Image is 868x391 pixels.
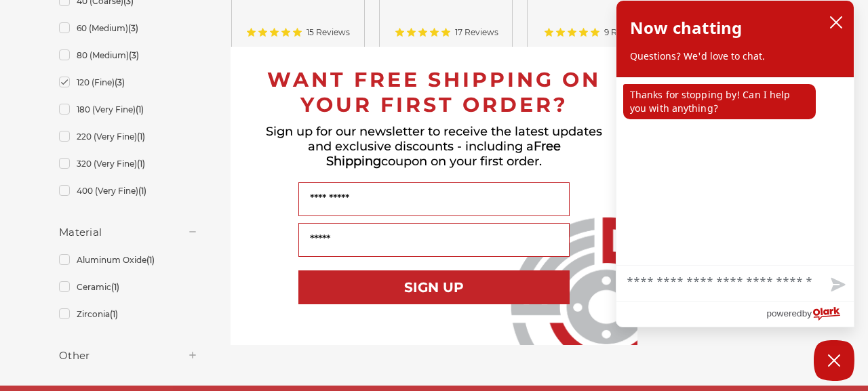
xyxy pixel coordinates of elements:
[267,67,601,117] span: WANT FREE SHIPPING ON YOUR FIRST ORDER?
[766,305,802,322] span: powered
[298,270,570,304] button: SIGN UP
[814,340,854,381] button: Close Chatbox
[825,12,847,33] button: close chatbox
[326,139,561,169] span: Free Shipping
[630,49,840,63] p: Questions? We'd love to chat.
[820,270,854,301] button: Send message
[623,84,816,119] p: Thanks for stopping by! Can I help you with anything?
[802,305,812,322] span: by
[630,14,742,41] h2: Now chatting
[266,124,602,169] span: Sign up for our newsletter to receive the latest updates and exclusive discounts - including a co...
[766,302,854,327] a: Powered by Olark
[616,77,854,265] div: chat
